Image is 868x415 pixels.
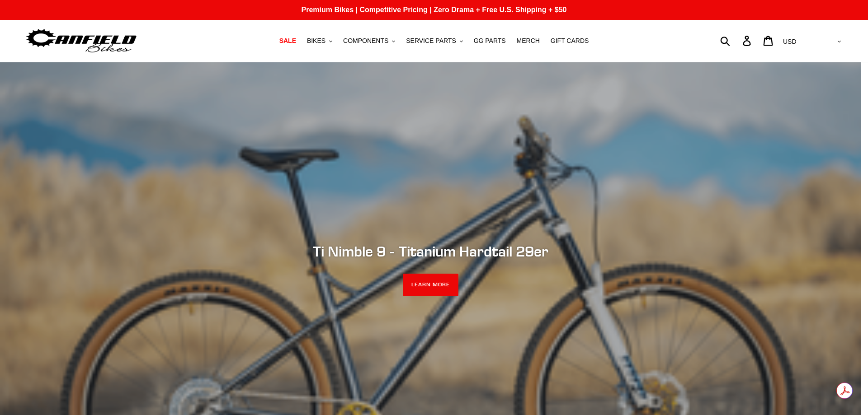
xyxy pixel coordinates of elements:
[546,35,594,47] a: GIFT CARDS
[517,37,540,45] span: MERCH
[343,37,388,45] span: COMPONENTS
[401,35,467,47] button: SERVICE PARTS
[551,37,589,45] span: GIFT CARDS
[275,35,301,47] a: SALE
[339,35,400,47] button: COMPONENTS
[406,37,456,45] span: SERVICE PARTS
[279,37,296,45] span: SALE
[469,35,510,47] a: GG PARTS
[474,37,506,45] span: GG PARTS
[512,35,544,47] a: MERCH
[302,35,337,47] button: BIKES
[25,27,138,55] img: Canfield Bikes
[307,37,325,45] span: BIKES
[184,243,677,260] h2: Ti Nimble 9 - Titanium Hardtail 29er
[725,31,748,51] input: Search
[403,274,458,296] a: LEARN MORE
